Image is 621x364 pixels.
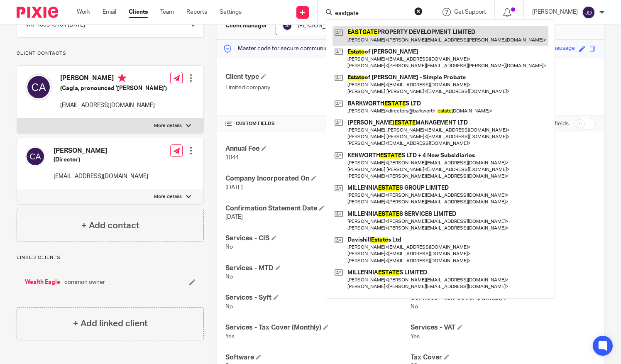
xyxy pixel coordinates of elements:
[225,323,411,332] h4: Services - Tax Cover (Monthly)
[282,21,292,31] img: svg%3E
[223,44,367,53] p: Master code for secure communications and files
[411,334,420,340] span: Yes
[154,122,182,129] p: More details
[60,101,167,110] p: [EMAIL_ADDRESS][DOMAIN_NAME]
[414,7,423,15] button: Clear
[411,323,596,332] h4: Services - VAT
[225,83,411,92] p: Limited company
[220,8,242,16] a: Settings
[60,74,167,84] h4: [PERSON_NAME]
[225,274,233,280] span: No
[454,9,486,15] span: Get Support
[81,219,139,232] h4: + Add contact
[225,293,411,302] h4: Services - Syft
[225,22,267,30] h3: Client manager
[186,8,207,16] a: Reports
[225,304,233,310] span: No
[411,304,418,310] span: No
[54,147,148,155] h4: [PERSON_NAME]
[154,193,182,200] p: More details
[225,73,411,81] h4: Client type
[25,74,52,100] img: svg%3E
[25,147,45,166] img: svg%3E
[17,254,204,261] p: Linked clients
[73,317,148,330] h4: + Add linked client
[64,278,105,286] span: common owner
[225,264,411,273] h4: Services - MTD
[160,8,174,16] a: Team
[225,244,233,250] span: No
[17,7,58,18] img: Pixie
[129,8,148,16] a: Clients
[225,334,235,340] span: Yes
[298,23,343,29] span: [PERSON_NAME]
[532,8,578,16] p: [PERSON_NAME]
[225,185,243,191] span: [DATE]
[60,84,167,93] h5: (Cagla, pronounced '[PERSON_NAME]')
[77,8,90,16] a: Work
[17,50,204,57] p: Client contacts
[411,353,596,362] h4: Tax Cover
[25,278,60,286] a: Wealth Eagle
[225,120,411,127] h4: CUSTOM FIELDS
[582,6,595,19] img: svg%3E
[54,156,148,164] h5: (Director)
[225,234,411,243] h4: Services - CIS
[225,353,411,362] h4: Software
[225,155,239,161] span: 1044
[225,144,411,153] h4: Annual Fee
[54,172,148,181] p: [EMAIL_ADDRESS][DOMAIN_NAME]
[225,204,411,213] h4: Confirmation Statement Date
[103,8,116,16] a: Email
[118,74,126,82] i: Primary
[334,10,409,17] input: Search
[225,214,243,220] span: [DATE]
[225,174,411,183] h4: Company Incorporated On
